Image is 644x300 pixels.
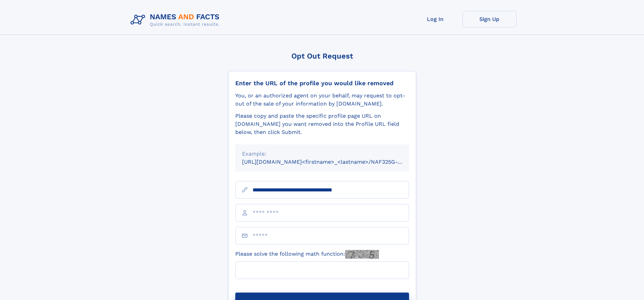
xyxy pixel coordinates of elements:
div: Opt Out Request [228,52,416,60]
a: Sign Up [462,11,517,27]
img: Logo Names and Facts [128,11,225,29]
label: Please solve the following math function: [235,250,379,259]
div: Example: [242,150,402,158]
div: Enter the URL of the profile you would like removed [235,79,409,87]
div: You, or an authorized agent on your behalf, may request to opt-out of the sale of your informatio... [235,92,409,108]
div: Please copy and paste the specific profile page URL on [DOMAIN_NAME] you want removed into the Pr... [235,112,409,136]
a: Log In [408,11,462,27]
small: [URL][DOMAIN_NAME]<firstname>_<lastname>/NAF325G-xxxxxxxx [242,159,422,165]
